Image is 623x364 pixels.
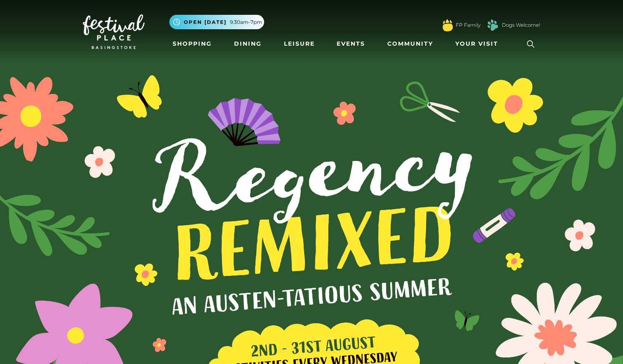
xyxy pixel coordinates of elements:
[230,19,262,26] span: 9.30am-7pm
[83,14,145,49] img: Festival Place Logo
[456,21,480,29] a: FP Family
[169,15,264,29] button: Open [DATE] 9.30am-7pm
[455,40,498,48] span: Your Visit
[452,36,506,51] a: Your Visit
[231,36,265,51] a: Dining
[384,36,436,51] a: Community
[333,36,368,51] a: Events
[502,21,540,29] a: Dogs Welcome!
[169,36,215,51] a: Shopping
[184,19,227,26] span: Open [DATE]
[281,36,318,51] a: Leisure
